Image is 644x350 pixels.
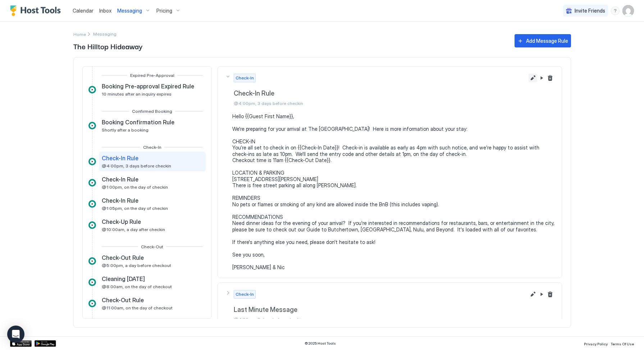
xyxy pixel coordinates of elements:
[102,184,168,190] span: @1:00pm, on the day of checkin
[584,340,608,347] a: Privacy Policy
[102,284,172,289] span: @8:00am, on the day of checkout
[102,119,174,126] span: Booking Confirmation Rule
[102,275,145,282] span: Cleaning [DATE]
[234,89,526,98] span: Check-In Rule
[99,8,111,14] span: Inbox
[117,8,142,14] span: Messaging
[537,290,546,299] button: Pause Message Rule
[102,127,149,133] span: Shortly after a booking
[102,254,144,261] span: Check-Out Rule
[102,263,171,268] span: @5:00pm, a day before checkout
[234,306,526,314] span: Last Minute Message
[102,227,165,232] span: @10:00am, a day after checkin
[236,291,254,298] span: Check-In
[584,342,608,346] span: Privacy Policy
[611,340,634,347] a: Terms Of Use
[611,6,620,15] div: menu
[73,41,507,51] span: The Hilltop Hideaway
[102,176,138,183] span: Check-In Rule
[102,296,144,304] span: Check-Out Rule
[537,74,546,82] button: Pause Message Rule
[73,8,93,14] span: Calendar
[236,75,254,81] span: Check-In
[526,37,568,45] div: Add Message Rule
[232,113,554,271] pre: Hello {{Guest First Name}}, We're preparing for your arrival at The [GEOGRAPHIC_DATA]! Here is mo...
[102,218,141,225] span: Check-Up Rule
[102,163,171,169] span: @4:00pm, 3 days before checkin
[93,31,117,37] span: Breadcrumb
[305,341,336,346] span: © 2025 Host Tools
[73,7,93,14] a: Calendar
[156,8,172,14] span: Pricing
[611,342,634,346] span: Terms Of Use
[141,244,163,249] span: Check-Out
[143,144,161,150] span: Check-In
[132,109,172,114] span: Confirmed Booking
[102,155,138,162] span: Check-In Rule
[218,283,562,330] button: Check-InLast Minute Message@4:00pm, 3 days before checkinEdit message rulePause Message RuleDelet...
[73,30,86,38] div: Breadcrumb
[218,113,562,278] section: Check-InCheck-In Rule@4:00pm, 3 days before checkinEdit message rulePause Message RuleDelete mess...
[234,317,526,322] span: @4:00pm, 3 days before checkin
[546,290,554,299] button: Delete message rule
[529,74,537,82] button: Edit message rule
[546,74,554,82] button: Delete message rule
[10,5,64,16] a: Host Tools Logo
[102,197,138,204] span: Check-In Rule
[7,326,24,343] div: Open Intercom Messenger
[73,30,86,38] a: Home
[102,206,168,211] span: @1:05pm, on the day of checkin
[102,91,172,97] span: 10 minutes after an inquiry expires
[130,73,174,78] span: Expired Pre-Approval
[35,340,56,347] a: Google Play Store
[99,7,111,14] a: Inbox
[102,318,151,325] span: Review Guest Rule
[73,32,86,37] span: Home
[102,83,194,90] span: Booking Pre-approval Expired Rule
[218,66,562,113] button: Check-InCheck-In Rule@4:00pm, 3 days before checkinEdit message rulePause Message RuleDelete mess...
[622,5,634,17] div: User profile
[515,34,571,47] button: Add Message Rule
[575,8,605,14] span: Invite Friends
[10,340,32,347] a: App Store
[102,305,173,310] span: @11:00am, on the day of checkout
[234,101,526,106] span: @4:00pm, 3 days before checkin
[529,290,537,299] button: Edit message rule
